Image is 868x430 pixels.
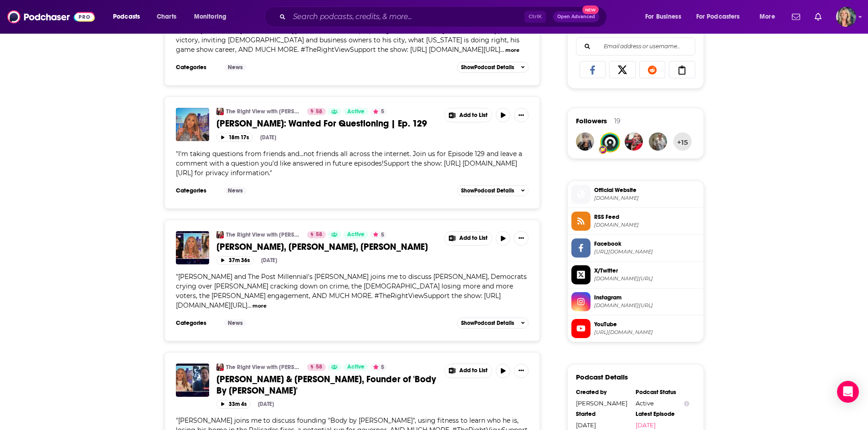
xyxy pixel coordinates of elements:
[684,400,689,407] button: Show Info
[639,10,693,24] button: open menu
[216,118,438,129] a: [PERSON_NAME]: Wanted For Questioning | Ep. 129
[505,46,519,54] button: more
[649,132,667,151] a: seeflor2222
[753,10,786,24] button: open menu
[601,133,619,152] img: jfpodcasts
[580,61,606,78] a: Share on Facebook
[188,10,238,24] button: open menu
[514,231,529,246] button: Show More Button
[113,10,140,23] span: Podcasts
[216,241,428,253] span: [PERSON_NAME], [PERSON_NAME], [PERSON_NAME]
[216,400,251,409] button: 33m 4s
[571,212,700,231] a: RSS Feed[DOMAIN_NAME]
[176,26,527,54] span: "
[576,132,594,151] a: StaciHowie
[445,232,492,245] button: Show More Button
[216,133,253,142] button: 18m 17s
[176,273,527,309] span: [PERSON_NAME] and The Post Millennial's [PERSON_NAME] joins me to discuss [PERSON_NAME], Democrat...
[557,15,595,19] span: Open Advanced
[594,329,700,336] span: https://www.youtube.com/@TheRightViewwithLaraTrump
[524,11,546,23] span: Ctrl K
[316,230,322,239] span: 58
[216,364,224,371] img: The Right View with Lara Trump
[571,319,700,338] a: YouTube[URL][DOMAIN_NAME]
[216,108,224,115] img: The Right View with Lara Trump
[576,116,607,125] span: Followers
[457,318,529,329] button: ShowPodcast Details
[576,373,628,381] h3: Podcast Details
[636,421,689,429] a: [DATE]
[252,302,267,310] button: more
[594,248,700,255] span: https://www.facebook.com/LaraLTrump
[176,231,209,264] a: Lara Trump, Elizabeth Pipko, Libby Emmons
[344,108,368,115] a: Active
[594,240,700,248] span: Facebook
[307,231,326,238] a: 58
[788,9,804,25] a: Show notifications dropdown
[226,108,301,115] a: The Right View with [PERSON_NAME]
[216,241,438,253] a: [PERSON_NAME], [PERSON_NAME], [PERSON_NAME]
[459,235,488,242] span: Add to List
[289,10,524,24] input: Search podcasts, credits, & more...
[216,374,436,396] span: [PERSON_NAME] & [PERSON_NAME], Founder of 'Body By [PERSON_NAME]'
[594,222,700,228] span: omnycontent.com
[176,150,522,177] span: I'm taking questions from friends and…not friends all across the internet. Join us for Episode 12...
[370,364,387,371] button: 5
[645,10,681,23] span: For Business
[445,108,492,122] button: Show More Button
[224,319,247,327] a: News
[216,118,427,129] span: [PERSON_NAME]: Wanted For Questioning | Ep. 129
[176,364,209,397] img: Lara Trump & Jake Steinfeld, Founder of 'Body By Jake'
[7,8,95,25] img: Podchaser - Follow, Share and Rate Podcasts
[636,389,689,396] div: Podcast Status
[594,213,700,221] span: RSS Feed
[576,37,695,56] div: Search followers
[836,7,856,27] img: User Profile
[260,134,276,141] div: [DATE]
[636,400,689,407] div: Active
[584,38,688,55] input: Email address or username...
[347,230,365,239] span: Active
[344,364,368,371] a: Active
[514,364,529,378] button: Show More Button
[176,273,527,309] span: "
[226,231,301,238] a: The Right View with [PERSON_NAME]
[582,5,599,14] span: New
[594,195,700,202] span: rightview.podbean.com
[247,301,252,309] span: ...
[224,187,247,194] a: News
[576,421,630,429] div: [DATE]
[625,132,643,151] img: LaraTrump
[194,10,226,23] span: Monitoring
[594,186,700,194] span: Official Website
[107,10,152,24] button: open menu
[614,117,621,125] div: 19
[576,410,630,418] div: Started
[176,319,217,327] h3: Categories
[226,364,301,371] a: The Right View with [PERSON_NAME]
[696,10,740,23] span: For Podcasters
[576,400,630,407] div: [PERSON_NAME]
[216,231,224,238] a: The Right View with Lara Trump
[594,275,700,282] span: twitter.com/LaraLeaTrump
[224,64,247,71] a: News
[571,265,700,284] a: X/Twitter[DOMAIN_NAME][URL]
[347,107,365,116] span: Active
[316,107,322,116] span: 58
[457,62,529,73] button: ShowPodcast Details
[514,108,529,122] button: Show More Button
[459,367,488,374] span: Add to List
[176,150,522,177] span: " "
[261,257,277,263] div: [DATE]
[836,7,856,27] button: Show profile menu
[461,187,514,194] span: Show Podcast Details
[176,108,209,141] img: Lara Trump: Wanted For Questioning | Ep. 129
[669,61,695,78] a: Copy Link
[457,185,529,196] button: ShowPodcast Details
[673,132,692,151] button: +15
[571,185,700,204] a: Official Website[DOMAIN_NAME]
[445,364,492,378] button: Show More Button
